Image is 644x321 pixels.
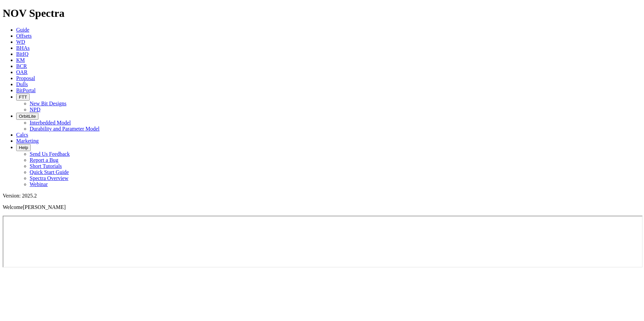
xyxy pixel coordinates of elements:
a: KM [16,57,25,63]
span: FTT [19,95,27,100]
a: Report a Bug [30,157,58,163]
a: Guide [16,27,29,33]
a: BHAs [16,45,30,51]
a: Marketing [16,138,39,144]
a: WD [16,39,25,45]
p: Welcome [3,204,641,210]
span: Help [19,145,28,150]
a: Offsets [16,33,32,39]
a: Spectra Overview [30,175,68,181]
a: BCR [16,63,27,69]
a: Proposal [16,75,35,81]
a: NPD [30,107,40,112]
a: OAR [16,69,28,75]
a: Short Tutorials [30,163,62,169]
span: OrbitLite [19,114,36,119]
span: [PERSON_NAME] [23,204,66,210]
button: Help [16,144,31,151]
a: Durability and Parameter Model [30,126,100,132]
a: Quick Start Guide [30,169,69,175]
button: FTT [16,94,30,101]
a: BitIQ [16,51,28,57]
a: Dulls [16,81,28,87]
a: BitPortal [16,87,36,93]
a: New Bit Designs [30,101,66,106]
button: OrbitLite [16,113,38,120]
a: Send Us Feedback [30,151,70,157]
a: Calcs [16,132,28,138]
h1: NOV Spectra [3,7,641,20]
a: Interbedded Model [30,120,71,126]
a: Webinar [30,181,48,187]
div: Version: 2025.2 [3,193,641,199]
